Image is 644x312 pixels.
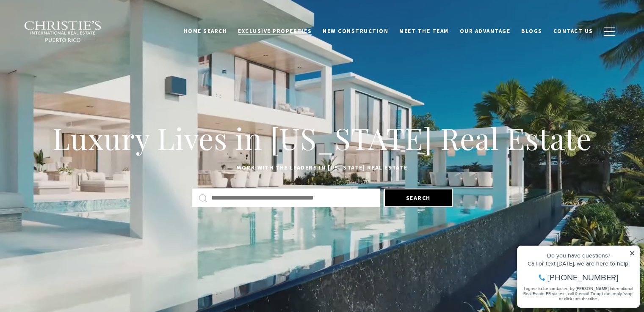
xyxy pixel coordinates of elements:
span: [PHONE_NUMBER] [35,40,105,48]
div: Call or text [DATE], we are here to help! [9,27,122,33]
button: Search [384,189,453,207]
a: Meet the Team [394,23,454,39]
a: New Construction [317,23,394,39]
span: I agree to be contacted by [PERSON_NAME] International Real Estate PR via text, call & email. To ... [11,52,121,68]
input: Search by Address, City, or Neighborhood [211,192,373,203]
p: Work with the leaders in [US_STATE] Real Estate [47,163,597,173]
button: button [599,19,621,44]
div: Do you have questions? [9,19,122,25]
span: Exclusive Properties [238,27,312,35]
span: New Construction [323,27,388,35]
a: Blogs [516,23,548,39]
span: Blogs [521,27,542,35]
a: Home Search [178,23,233,39]
a: Exclusive Properties [232,23,317,39]
span: Contact Us [553,27,593,35]
span: Our Advantage [460,27,511,35]
h1: Luxury Lives in [US_STATE] Real Estate [47,120,597,157]
img: Christie's International Real Estate black text logo [24,21,102,43]
a: Our Advantage [454,23,516,39]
